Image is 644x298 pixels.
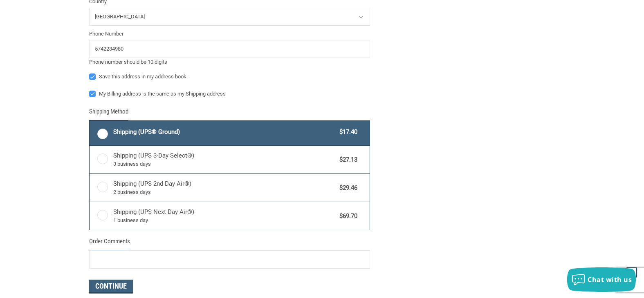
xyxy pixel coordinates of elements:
label: My Billing address is the same as my Shipping address [89,91,370,97]
span: Shipping (UPS Next Day Air®) [113,207,336,225]
span: Shipping (UPS 2nd Day Air®) [113,179,336,196]
button: Chat with us [567,267,636,292]
span: $17.40 [336,127,358,137]
span: Shipping (UPS® Ground) [113,127,336,137]
span: $69.70 [336,211,358,221]
legend: Shipping Method [89,107,128,120]
span: Shipping (UPS 3-Day Select®) [113,151,336,168]
label: Save this address in my address book. [89,73,370,80]
span: 3 business days [113,160,336,168]
span: 1 business day [113,216,336,225]
span: $29.46 [336,183,358,193]
span: $27.13 [336,155,358,165]
span: Chat with us [588,275,632,284]
label: Phone Number [89,30,370,38]
span: 2 business days [113,188,336,196]
button: Continue [89,280,133,294]
div: Phone number should be 10 digits [89,58,370,66]
legend: Order Comments [89,237,130,250]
